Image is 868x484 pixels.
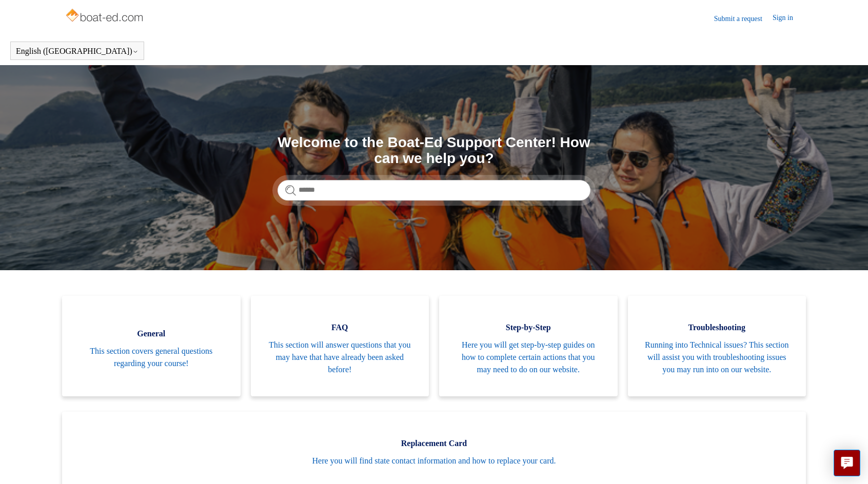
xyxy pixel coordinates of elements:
[62,296,241,396] a: General This section covers general questions regarding your course!
[77,455,791,467] span: Here you will find state contact information and how to replace your card.
[77,345,225,370] span: This section covers general questions regarding your course!
[439,296,618,396] a: Step-by-Step Here you will get step-by-step guides on how to complete certain actions that you ma...
[77,328,225,340] span: General
[278,180,590,200] input: Search
[278,135,590,167] h1: Welcome to the Boat-Ed Support Center! How can we help you?
[266,339,414,376] span: This section will answer questions that you may have that have already been asked before!
[643,339,791,376] span: Running into Technical issues? This section will assist you with troubleshooting issues you may r...
[834,450,860,476] button: Live chat
[455,339,602,376] span: Here you will get step-by-step guides on how to complete certain actions that you may need to do ...
[455,321,602,334] span: Step-by-Step
[773,12,803,25] a: Sign in
[65,6,146,27] img: Boat-Ed Help Center home page
[643,321,791,334] span: Troubleshooting
[714,13,773,24] a: Submit a request
[77,437,791,450] span: Replacement Card
[251,296,429,396] a: FAQ This section will answer questions that you may have that have already been asked before!
[266,321,414,334] span: FAQ
[628,296,806,396] a: Troubleshooting Running into Technical issues? This section will assist you with troubleshooting ...
[16,47,139,56] button: English ([GEOGRAPHIC_DATA])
